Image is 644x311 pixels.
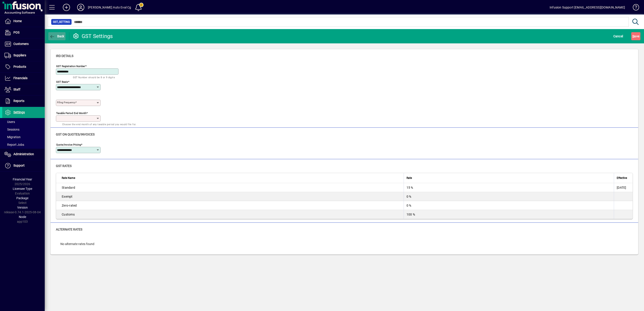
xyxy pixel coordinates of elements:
button: Add [59,3,74,11]
span: Back [49,34,64,38]
a: Staff [2,84,45,95]
span: IRD details [56,54,73,58]
span: [DATE] [617,186,626,189]
mat-hint: Choose the end month of any taxable period you would file for. [62,122,136,127]
a: Home [2,16,45,27]
span: Sessions [4,128,19,131]
div: [PERSON_NAME] Auto Eval Cg [88,4,131,11]
mat-label: Taxable period end month [56,112,86,115]
mat-label: GST Basis [56,80,68,83]
button: Back [48,32,66,40]
span: Customers [13,42,29,46]
span: ave [632,33,639,40]
span: Licensee Type [13,187,32,190]
span: Migration [4,135,21,139]
span: Package [16,196,28,200]
a: Report Jobs [2,141,45,148]
span: GST_SETTING [53,20,70,24]
div: 0 % [407,203,611,208]
div: No alternate rates found [56,237,633,251]
span: POS [13,31,19,34]
app-page-header-button: Back [45,32,69,40]
a: Support [2,160,45,171]
mat-label: Filing frequency [57,101,75,104]
a: Products [2,61,45,72]
span: Products [13,65,26,68]
span: Financials [13,76,28,80]
a: Administration [2,149,45,160]
mat-hint: GST Number should be 8 or 9 digits [73,75,115,80]
button: Cancel [612,32,624,40]
a: Users [2,118,45,126]
div: Standard [62,185,401,190]
button: Save [631,32,640,40]
span: Suppliers [13,53,26,57]
span: Administration [13,152,34,156]
span: Node [19,215,26,219]
mat-label: Quote/Invoice pricing [56,143,81,146]
span: Version [17,206,28,209]
button: Profile [74,3,88,11]
span: Rate Name [62,176,75,180]
div: 100 % [407,212,611,217]
mat-label: GST Registration Number [56,65,85,68]
span: GST rates [56,164,72,168]
span: Home [13,19,22,23]
span: Staff [13,88,20,91]
a: Knowledge Base [629,1,638,15]
div: GST Settings [73,33,113,40]
div: Exempt [62,194,401,199]
div: 15 % [407,185,611,190]
span: Report Jobs [4,143,24,146]
a: Sessions [2,126,45,133]
a: Migration [2,133,45,141]
a: POS [2,27,45,38]
div: Zero-rated [62,203,401,208]
div: 0 % [407,194,611,199]
span: Financial Year [13,178,32,181]
div: Customs [62,212,401,217]
span: Settings [13,110,25,114]
span: Users [4,120,15,124]
span: Support [13,164,25,167]
div: Infusion Support [EMAIL_ADDRESS][DOMAIN_NAME] [550,4,625,11]
a: Reports [2,95,45,107]
a: Financials [2,73,45,84]
span: Effective [617,176,627,180]
span: Cancel [613,33,623,40]
a: Customers [2,38,45,50]
span: S [632,34,634,38]
span: Rate [407,176,412,180]
span: GST on quotes/invoices [56,133,95,136]
a: Suppliers [2,50,45,61]
span: Reports [13,99,24,103]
